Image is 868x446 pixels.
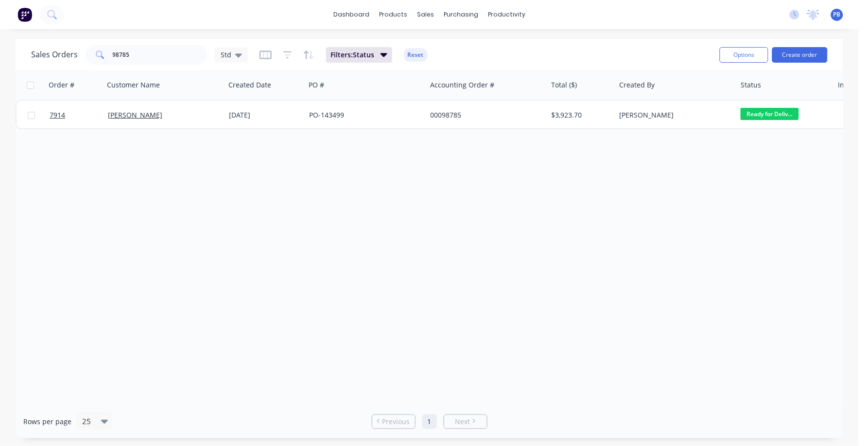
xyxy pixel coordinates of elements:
span: 7914 [50,110,65,120]
button: Reset [404,48,428,62]
div: Total ($) [552,80,577,90]
div: Order # [49,80,74,90]
a: 7914 [50,101,108,130]
span: Previous [382,417,410,427]
div: Status [741,80,762,90]
button: Filters:Status [326,47,392,63]
div: sales [412,7,439,22]
div: $3,923.70 [552,110,608,120]
div: PO-143499 [309,110,417,120]
div: products [374,7,412,22]
a: [PERSON_NAME] [108,110,162,120]
div: [PERSON_NAME] [619,110,727,120]
h1: Sales Orders [31,50,78,59]
div: [DATE] [229,110,301,120]
span: Ready for Deliv... [741,108,799,120]
button: Options [720,47,768,63]
span: Rows per page [23,417,71,427]
div: productivity [483,7,530,22]
img: Factory [17,7,32,22]
span: Std [221,50,231,60]
input: Search... [113,45,208,65]
ul: Pagination [368,414,491,429]
div: Customer Name [107,80,160,90]
span: Next [455,417,470,427]
span: Filters: Status [331,50,375,60]
a: Previous page [372,417,415,427]
a: dashboard [329,7,374,22]
div: 00098785 [430,110,538,120]
a: Next page [444,417,487,427]
a: Page 1 is your current page [422,414,437,429]
div: purchasing [439,7,483,22]
div: PO # [309,80,324,90]
span: PB [833,10,841,19]
button: Create order [772,47,828,63]
div: Created By [620,80,655,90]
div: Accounting Order # [430,80,494,90]
div: Created Date [228,80,271,90]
